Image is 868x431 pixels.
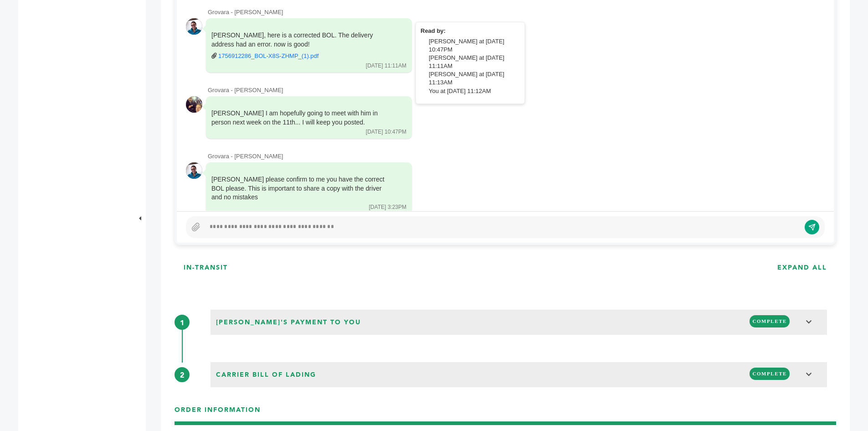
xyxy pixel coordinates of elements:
[429,87,520,95] div: You at [DATE] 11:12AM
[175,405,836,421] h3: ORDER INFORMATION
[213,315,364,330] span: [PERSON_NAME]'s Payment to You
[208,86,825,94] div: Grovara - [PERSON_NAME]
[213,368,319,382] span: Carrier Bill of Lading
[777,263,827,272] h3: EXPAND ALL
[208,8,825,16] div: Grovara - [PERSON_NAME]
[366,128,406,136] div: [DATE] 10:47PM
[429,37,520,54] div: [PERSON_NAME] at [DATE] 10:47PM
[750,368,790,380] span: COMPLETE
[750,315,790,327] span: COMPLETE
[369,203,406,211] div: [DATE] 3:23PM
[208,152,825,161] div: Grovara - [PERSON_NAME]
[429,70,520,87] div: [PERSON_NAME] at [DATE] 11:13AM
[211,31,394,60] div: [PERSON_NAME], here is a corrected BOL. The delivery address had an error. now is good!
[421,27,446,34] strong: Read by:
[211,175,394,202] div: [PERSON_NAME] please confirm to me you have the correct BOL please. This is important to share a ...
[429,54,520,70] div: [PERSON_NAME] at [DATE] 11:11AM
[184,263,228,272] h3: IN-TRANSIT
[218,52,318,60] a: 1756912286_BOL-X8S-ZHMP_(1).pdf
[211,109,394,127] div: [PERSON_NAME] I am hopefully going to meet with him in person next week on the 11th... I will kee...
[366,62,406,70] div: [DATE] 11:11AM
